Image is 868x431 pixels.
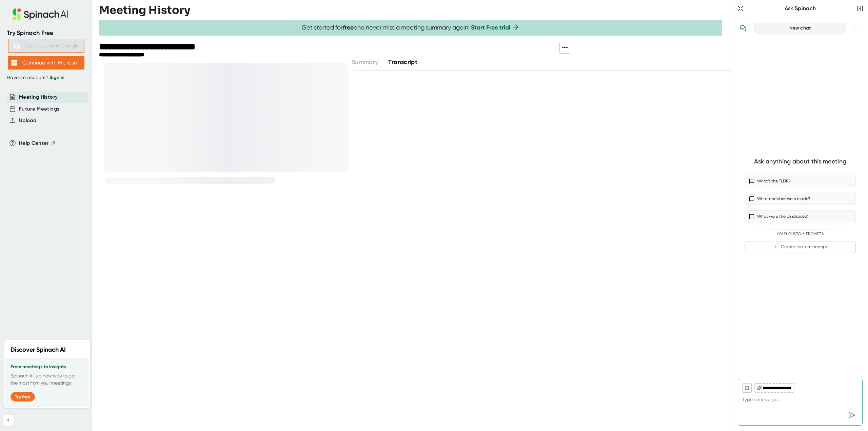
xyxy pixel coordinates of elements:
[745,232,856,236] div: Your Custom Prompts
[758,25,842,31] div: New chat
[855,4,865,13] button: Close conversation sidebar
[8,56,84,70] button: Continue with Microsoft
[846,409,858,421] div: Send message
[302,24,520,32] span: Get started for and never miss a meeting summary again!
[745,241,856,253] button: Create custom prompt
[745,175,856,187] button: What’s the TLDR?
[14,43,20,49] img: Aehbyd4JwY73AAAAAElFTkSuQmCC
[7,75,85,81] div: Have an account?
[352,58,378,67] button: Summary
[471,24,510,31] a: Start Free trial
[11,392,35,401] button: Try free
[745,210,856,222] button: What were the blindspots?
[388,58,417,67] button: Transcript
[50,75,64,80] a: Sign in
[11,372,84,387] p: Spinach AI is a new way to get the most from your meetings
[8,39,84,53] button: Continue with Google
[19,93,58,101] button: Meeting History
[7,29,85,37] div: Try Spinach Free
[745,5,855,12] div: Ask Spinach
[736,21,750,35] button: View conversation history
[343,24,354,31] b: free
[11,345,66,354] h2: Discover Spinach AI
[19,139,56,147] button: Help Center
[3,415,14,426] button: Collapse sidebar
[388,58,417,66] span: Transcript
[19,105,59,113] button: Future Meetings
[99,4,190,17] h3: Meeting History
[11,364,84,370] h3: From meetings to insights
[745,193,856,205] button: What decisions were made?
[352,58,378,66] span: Summary
[19,139,49,147] span: Help Center
[736,4,745,13] button: Expand to Ask Spinach page
[754,158,846,165] div: Ask anything about this meeting
[19,117,36,124] button: Upload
